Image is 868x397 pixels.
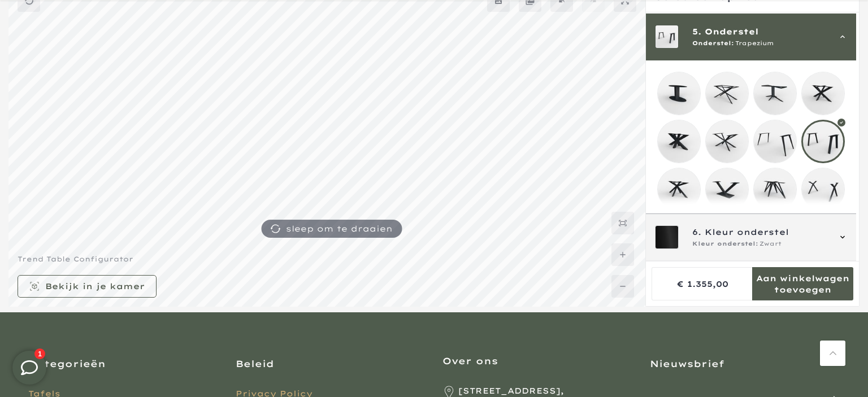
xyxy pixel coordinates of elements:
[650,357,840,370] h3: Nieuwsbrief
[820,341,845,366] a: Terug naar boven
[28,357,219,370] h3: Categorieën
[1,339,58,396] iframe: toggle-frame
[442,355,633,367] h3: Over ons
[236,357,426,370] h3: Beleid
